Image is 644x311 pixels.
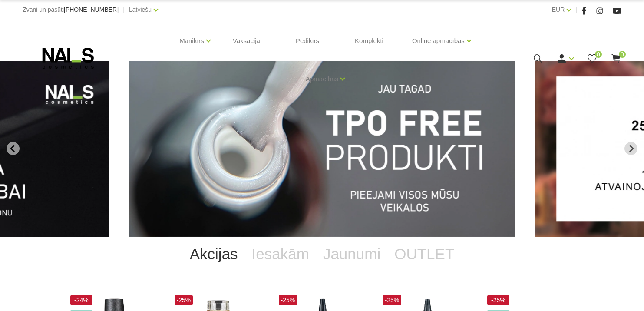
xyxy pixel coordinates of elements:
[183,237,245,271] a: Akcijas
[129,61,515,237] li: 1 of 13
[245,237,316,271] a: Iesakām
[175,295,193,305] span: -25%
[412,23,465,58] a: Online apmācības
[129,4,152,15] a: Latviešu
[387,237,461,271] a: OUTLET
[587,53,598,64] a: 0
[611,53,621,64] a: 0
[624,142,637,155] button: Next slide
[348,20,390,62] a: Komplekti
[487,295,510,305] span: -25%
[619,51,626,58] span: 0
[383,295,402,305] span: -25%
[316,237,387,271] a: Jaunumi
[64,6,119,13] span: [PHONE_NUMBER]
[226,20,267,62] a: Vaksācija
[279,295,297,305] span: -25%
[575,4,577,15] span: |
[179,23,204,58] a: Manikīrs
[306,62,338,96] a: Apmācības
[23,4,119,15] div: Zvani un pasūti
[595,51,602,58] span: 0
[289,20,326,62] a: Pedikīrs
[123,4,125,15] span: |
[64,7,119,13] a: [PHONE_NUMBER]
[552,4,565,15] a: EUR
[70,295,93,305] span: -24%
[7,142,20,155] button: Go to last slide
